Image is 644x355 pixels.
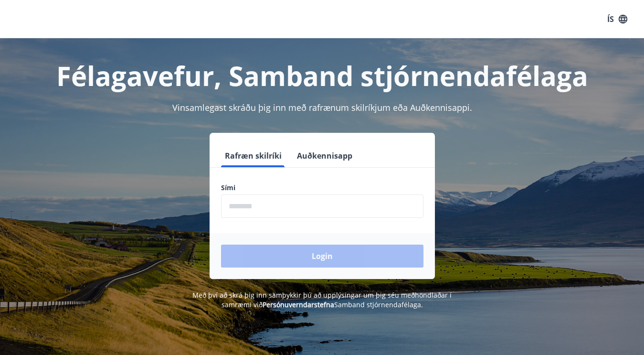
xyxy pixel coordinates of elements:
a: Persónuverndarstefna [263,300,334,309]
h1: Félagavefur, Samband stjórnendafélaga [11,57,633,94]
span: Vinsamlegast skráðu þig inn með rafrænum skilríkjum eða Auðkennisappi. [172,102,472,113]
span: Með því að skrá þig inn samþykkir þú að upplýsingar um þig séu meðhöndlaðar í samræmi við Samband... [192,290,452,309]
button: Rafræn skilríki [221,144,285,167]
button: Auðkennisapp [293,144,356,167]
button: ÍS [602,11,633,28]
label: Sími [221,183,423,193]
